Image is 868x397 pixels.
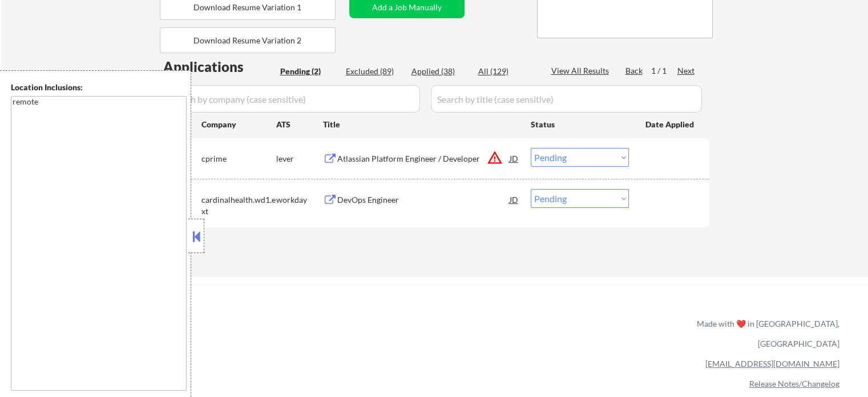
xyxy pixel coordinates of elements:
a: [EMAIL_ADDRESS][DOMAIN_NAME] [705,359,839,368]
div: DevOps Engineer [337,194,510,206]
div: cprime [201,153,276,165]
div: ATS [276,119,323,130]
div: Applications [163,60,276,74]
div: Applied (38) [411,66,469,77]
div: JD [508,148,520,169]
div: Date Applied [645,119,696,130]
div: View All Results [551,65,612,77]
input: Search by company (case sensitive) [163,85,420,113]
div: Made with ❤️ in [GEOGRAPHIC_DATA], [GEOGRAPHIC_DATA] [692,314,839,354]
div: JD [508,189,520,210]
div: Title [323,119,520,130]
a: Refer & earn free applications 👯‍♀️ [23,330,458,342]
button: Download Resume Variation 2 [160,27,336,53]
div: Company [201,119,276,130]
a: Release Notes/Changelog [749,379,839,388]
div: Pending (2) [280,66,337,77]
div: lever [276,153,323,165]
div: workday [276,194,323,206]
div: Status [531,114,629,134]
div: Next [677,65,696,77]
div: 1 / 1 [651,65,677,77]
div: Back [625,65,644,77]
div: Excluded (89) [346,66,403,77]
div: Location Inclusions: [11,82,187,93]
div: cardinalhealth.wd1.ext [201,194,276,216]
button: warning_amber [487,150,503,166]
div: All (129) [478,66,535,77]
div: Atlassian Platform Engineer / Developer [337,153,510,165]
input: Search by title (case sensitive) [431,85,702,113]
